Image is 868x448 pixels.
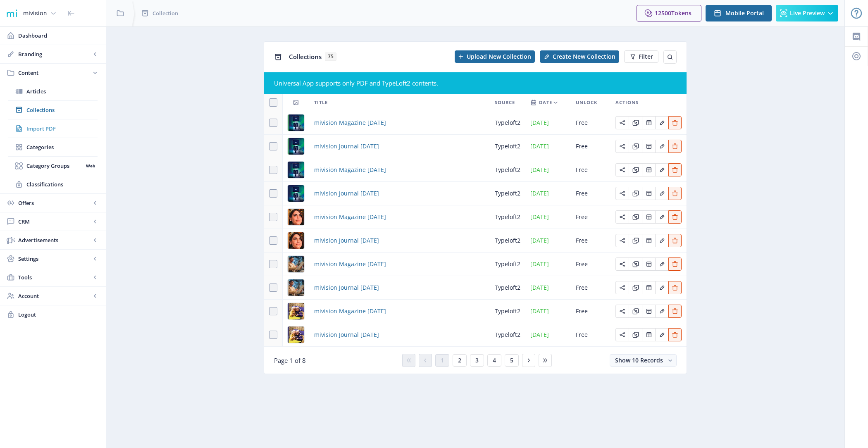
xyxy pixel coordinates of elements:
[288,303,304,319] img: 806636fa-4d5d-4a30-8ac1-1cd56a1f7b8c.jpg
[642,189,655,197] a: Edit page
[668,142,682,150] a: Edit page
[264,41,687,374] app-collection-view: Collections
[18,236,91,244] span: Advertisements
[642,212,655,220] a: Edit page
[18,292,91,300] span: Account
[26,106,98,114] span: Collections
[490,205,525,229] td: typeloft2
[18,217,91,226] span: CRM
[671,9,692,17] span: Tokens
[525,111,571,135] td: [DATE]
[553,53,615,60] span: Create New Collection
[487,354,501,367] button: 4
[441,357,444,364] span: 1
[655,189,668,197] a: Edit page
[455,50,535,63] button: Upload New Collection
[314,188,379,198] a: mivision Journal [DATE]
[629,142,642,150] a: Edit page
[571,111,610,135] td: Free
[571,253,610,276] td: Free
[615,260,629,267] a: Edit page
[18,50,91,58] span: Branding
[510,357,513,364] span: 5
[571,135,610,158] td: Free
[615,189,629,197] a: Edit page
[314,306,386,316] span: mivision Magazine [DATE]
[525,300,571,323] td: [DATE]
[571,182,610,205] td: Free
[435,354,449,367] button: 1
[655,330,668,338] a: Edit page
[706,5,772,21] button: Mobile Portal
[571,300,610,323] td: Free
[314,212,386,222] span: mivision Magazine [DATE]
[629,189,642,197] a: Edit page
[274,356,306,365] span: Page 1 of 8
[615,118,629,126] a: Edit page
[458,357,461,364] span: 2
[5,7,18,20] img: 1f20cf2a-1a19-485c-ac21-848c7d04f45b.png
[655,165,668,173] a: Edit page
[655,307,668,315] a: Edit page
[725,10,764,17] span: Mobile Portal
[655,260,668,267] a: Edit page
[642,118,655,126] a: Edit page
[615,307,629,315] a: Edit page
[288,279,304,296] img: a9cb1d12-c488-4537-9d43-7c3242048a6a.jpg
[288,232,304,249] img: 7d8c833c-88cc-4bf2-a5e2-8c9cdec03a2a.jpg
[642,307,655,315] a: Edit page
[467,53,531,60] span: Upload New Collection
[314,98,328,107] span: Title
[8,138,98,156] a: Categories
[314,330,379,340] span: mivision Journal [DATE]
[639,53,653,60] span: Filter
[288,162,304,178] img: 72d0d4c7-5070-46cf-950b-06a0f92ed3b4.jpg
[525,135,571,158] td: [DATE]
[539,98,552,107] span: Date
[525,276,571,300] td: [DATE]
[525,182,571,205] td: [DATE]
[525,229,571,253] td: [DATE]
[314,259,386,269] a: mivision Magazine [DATE]
[314,283,379,293] a: mivision Journal [DATE]
[525,158,571,182] td: [DATE]
[23,4,47,22] div: mivision
[288,209,304,225] img: 7d8c833c-88cc-4bf2-a5e2-8c9cdec03a2a.jpg
[18,31,99,40] span: Dashboard
[571,229,610,253] td: Free
[475,357,479,364] span: 3
[8,157,98,175] a: Category GroupsWeb
[535,50,619,63] a: New page
[18,310,99,319] span: Logout
[18,69,91,77] span: Content
[525,323,571,347] td: [DATE]
[655,212,668,220] a: Edit page
[629,307,642,315] a: Edit page
[576,98,597,107] span: Unlock
[490,111,525,135] td: typeloft2
[26,162,83,170] span: Category Groups
[629,236,642,244] a: Edit page
[325,52,336,61] span: 75
[26,180,98,188] span: Classifications
[153,9,178,17] span: Collection
[668,165,682,173] a: Edit page
[615,236,629,244] a: Edit page
[18,273,91,281] span: Tools
[288,138,304,155] img: 1bdeaa01-db5e-4aec-8046-0d1e4f476441.jpg
[629,118,642,126] a: Edit page
[314,118,386,128] a: mivision Magazine [DATE]
[668,307,682,315] a: Edit page
[629,165,642,173] a: Edit page
[668,236,682,244] a: Edit page
[629,212,642,220] a: Edit page
[642,236,655,244] a: Edit page
[314,236,379,245] a: mivision Journal [DATE]
[289,52,322,61] span: Collections
[505,354,519,367] button: 5
[288,114,304,131] img: 1bdeaa01-db5e-4aec-8046-0d1e4f476441.jpg
[18,255,91,263] span: Settings
[274,79,677,87] div: Universal App supports only PDF and TypeLoft2 contents.
[18,199,91,207] span: Offers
